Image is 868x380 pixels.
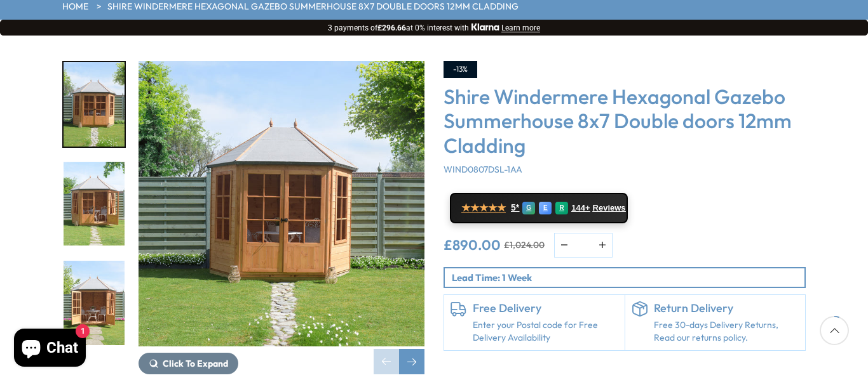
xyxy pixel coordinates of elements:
[139,61,424,374] div: 1 / 14
[654,319,799,344] p: Free 30-days Delivery Returns, Read our returns policy.
[473,301,618,315] h6: Free Delivery
[473,319,618,344] a: Enter your Postal code for Free Delivery Availability
[452,271,804,284] p: Lead Time: 1 Week
[62,161,126,247] div: 2 / 14
[64,261,125,345] img: WindermereEdited_5_200x200.jpg
[444,164,522,175] span: WIND0807DSL-1AA
[571,203,590,213] span: 144+
[10,329,90,370] inbox-online-store-chat: Shopify online store chat
[62,259,126,346] div: 3 / 14
[62,61,126,148] div: 1 / 14
[163,358,228,369] span: Click To Expand
[107,1,519,13] a: Shire Windermere Hexagonal Gazebo Summerhouse 8x7 Double doors 12mm Cladding
[62,1,88,13] a: HOME
[64,62,125,147] img: WindermereEdited_2_200x200.jpg
[450,193,628,223] a: ★★★★★ 5* G E R 144+ Reviews
[64,162,125,246] img: WindermereEdited_3_200x200.jpg
[522,202,535,214] div: G
[139,61,424,346] img: Shire Windermere Hexagonal Gazebo Summerhouse 8x7 Double doors 12mm Cladding
[139,353,238,374] button: Click To Expand
[461,202,506,214] span: ★★★★★
[444,61,477,78] div: -13%
[374,349,399,374] div: Previous slide
[539,202,552,214] div: E
[555,202,568,214] div: R
[593,203,626,213] span: Reviews
[444,84,806,157] h3: Shire Windermere Hexagonal Gazebo Summerhouse 8x7 Double doors 12mm Cladding
[654,301,799,315] h6: Return Delivery
[399,349,424,374] div: Next slide
[444,238,501,252] ins: £890.00
[504,240,545,249] del: £1,024.00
